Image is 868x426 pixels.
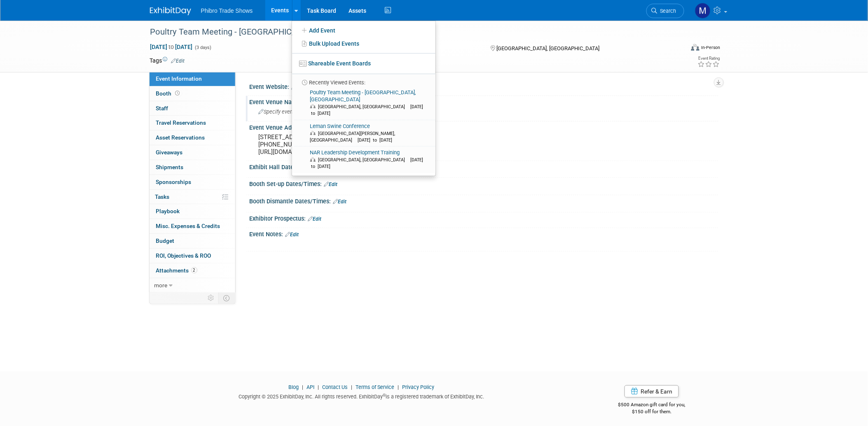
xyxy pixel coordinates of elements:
[349,384,354,390] span: |
[395,384,401,390] span: |
[201,7,253,14] span: Phibro Trade Shows
[155,193,170,200] span: Tasks
[356,384,394,390] a: Terms of Service
[150,160,235,175] a: Shipments
[646,4,684,18] a: Search
[316,384,321,390] span: |
[150,278,235,293] a: more
[585,396,718,415] div: $500 Amazon gift card for you,
[156,149,183,156] span: Giveaways
[150,116,235,130] a: Travel Reservations
[150,101,235,116] a: Staff
[299,61,307,67] img: seventboard-3.png
[171,58,185,64] a: Edit
[150,175,235,189] a: Sponsorships
[150,263,235,278] a: Attachments2
[156,179,192,185] span: Sponsorships
[147,25,672,40] div: Poultry Team Meeting - [GEOGRAPHIC_DATA], [GEOGRAPHIC_DATA]
[324,182,338,187] a: Edit
[250,195,718,206] div: Booth Dismantle Dates/Times:
[150,130,235,145] a: Asset Reservations
[156,164,184,170] span: Shipments
[318,157,409,163] span: [GEOGRAPHIC_DATA], [GEOGRAPHIC_DATA]
[150,7,191,15] img: ExhibitDay
[306,384,314,390] a: API
[310,104,423,116] span: [DATE] to [DATE]
[156,237,175,244] span: Budget
[288,384,299,390] a: Blog
[691,44,700,51] img: Format-Inperson.png
[156,75,202,82] span: Event Information
[259,133,436,156] pre: [STREET_ADDRESS] [PHONE_NUMBER] [URL][DOMAIN_NAME]
[701,44,720,51] div: In-Person
[156,134,205,141] span: Asset Reservations
[204,293,219,303] td: Personalize Event Tab Strip
[318,104,409,109] span: [GEOGRAPHIC_DATA], [GEOGRAPHIC_DATA]
[625,385,679,398] a: Refer & Earn
[150,43,193,51] span: [DATE] [DATE]
[156,208,180,214] span: Playbook
[150,234,235,248] a: Budget
[191,267,197,273] span: 2
[150,219,235,233] a: Misc. Expenses & Credits
[194,45,212,50] span: (3 days)
[168,44,175,50] span: to
[250,161,718,172] div: Exhibit Hall Dates/Times:
[150,391,573,400] div: Copyright © 2025 ExhibitDay, Inc. All rights reserved. ExhibitDay is a registered trademark of Ex...
[292,74,435,86] li: Recently Viewed Events:
[358,137,397,143] span: [DATE] to [DATE]
[285,232,299,237] a: Edit
[218,293,235,303] td: Toggle Event Tabs
[250,96,718,106] div: Event Venue Name:
[150,56,185,65] td: Tags
[150,249,235,263] a: ROI, Objectives & ROO
[636,43,721,55] div: Event Format
[250,228,718,239] div: Event Notes:
[697,56,720,61] div: Event Rating
[150,204,235,219] a: Playbook
[295,147,432,173] a: NAR Leadership Development Training [GEOGRAPHIC_DATA], [GEOGRAPHIC_DATA] [DATE] to [DATE]
[585,408,718,415] div: $150 off for them.
[310,131,395,143] span: [GEOGRAPHIC_DATA][PERSON_NAME], [GEOGRAPHIC_DATA]
[156,90,182,97] span: Booth
[292,37,435,50] a: Bulk Upload Events
[156,267,197,274] span: Attachments
[156,105,168,112] span: Staff
[156,223,220,229] span: Misc. Expenses & Credits
[150,86,235,101] a: Booth
[150,72,235,86] a: Event Information
[295,86,432,120] a: Poultry Team Meeting - [GEOGRAPHIC_DATA], [GEOGRAPHIC_DATA] [GEOGRAPHIC_DATA], [GEOGRAPHIC_DATA] ...
[154,282,168,289] span: more
[300,384,305,390] span: |
[333,199,347,205] a: Edit
[150,190,235,204] a: Tasks
[402,384,434,390] a: Privacy Policy
[250,121,718,132] div: Event Venue Address:
[497,45,600,51] span: [GEOGRAPHIC_DATA], [GEOGRAPHIC_DATA]
[295,120,432,147] a: Leman Swine Conference [GEOGRAPHIC_DATA][PERSON_NAME], [GEOGRAPHIC_DATA] [DATE] to [DATE]
[250,178,718,189] div: Booth Set-up Dates/Times:
[292,24,435,37] a: Add Event
[250,212,718,223] div: Exhibitor Prospectus:
[156,252,211,259] span: ROI, Objectives & ROO
[156,119,206,126] span: Travel Reservations
[322,384,348,390] a: Contact Us
[150,145,235,160] a: Giveaways
[695,3,711,19] img: Michelle Watts
[308,216,322,222] a: Edit
[657,8,676,14] span: Search
[250,81,718,91] div: Event Website:
[174,90,182,96] span: Booth not reserved yet
[383,393,386,398] sup: ®
[259,109,325,115] span: Specify event venue name
[292,56,435,71] a: Shareable Event Boards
